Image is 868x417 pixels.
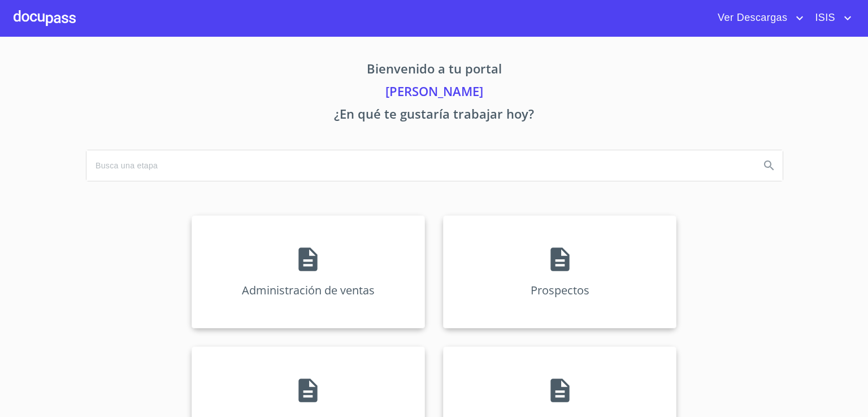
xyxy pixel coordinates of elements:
span: Ver Descargas [709,9,793,27]
p: Bienvenido a tu portal [86,59,782,82]
p: Prospectos [531,283,589,298]
input: search [86,150,751,181]
p: [PERSON_NAME] [86,82,782,105]
span: ISIS [806,9,841,27]
button: Search [756,152,783,179]
button: account of current user [806,9,854,27]
button: account of current user [709,9,806,27]
p: Administración de ventas [242,283,375,298]
p: ¿En qué te gustaría trabajar hoy? [86,105,782,127]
